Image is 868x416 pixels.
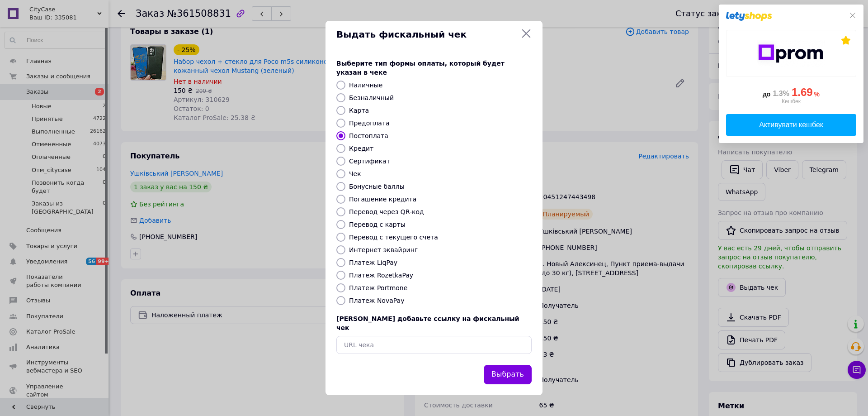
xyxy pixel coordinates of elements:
label: Бонусные баллы [349,183,405,190]
span: [PERSON_NAME] добавьте ссылку на фискальный чек [336,315,519,331]
label: Карта [349,107,369,114]
label: Платеж NovaPay [349,297,404,304]
label: Платеж LiqPay [349,259,397,266]
label: Чек [349,170,361,177]
label: Погашение кредита [349,196,416,203]
span: Выберите тип формы оплаты, который будет указан в чеке [336,60,505,76]
label: Наличные [349,81,382,89]
label: Предоплата [349,120,390,127]
button: Выбрать [484,365,532,384]
label: Перевод через QR-код [349,208,424,215]
label: Перевод с карты [349,221,406,228]
label: Кредит [349,145,373,152]
input: URL чека [336,336,532,354]
label: Сертификат [349,158,390,165]
label: Постоплата [349,132,388,139]
label: Платеж RozetkaPay [349,272,413,279]
label: Платеж Portmone [349,284,407,292]
label: Безналичный [349,94,394,101]
span: Выдать фискальный чек [336,28,517,41]
label: Перевод с текущего счета [349,234,438,241]
label: Интернет эквайринг [349,246,418,253]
